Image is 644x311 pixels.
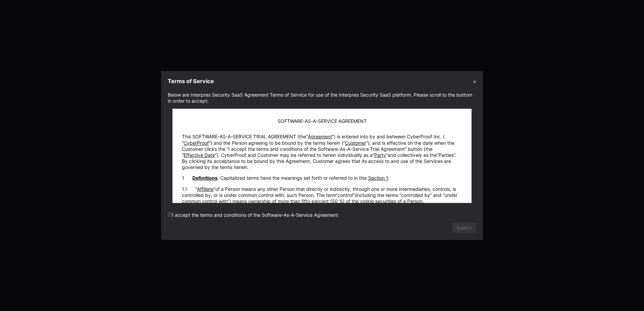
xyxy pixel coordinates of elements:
div: SOFTWARE-AS-A-SERVICE AGREEMENT [182,118,462,124]
span: Effective Date [182,152,217,158]
li: of a Person means any other Person that directly or indirectly, through one or more intermediarie... [182,186,462,205]
label: I accept the terms and conditions of the Software-As-A-Service Agreement [168,212,338,218]
span: CyberProof [182,140,211,146]
p: This SOFTWARE-AS-A-SERVICE TRIAL AGREEMENT (the ) is entered into by and between CyberProof Inc. ... [182,134,462,170]
button: Submit [453,223,476,233]
h3: Terms of Service [168,78,214,85]
span: Agreement [306,134,334,139]
span: Customer [343,140,368,146]
span: Definitions [192,175,218,181]
span: Party [373,152,388,158]
input: I accept the terms and conditions of the Software-As-A-Service Agreement [168,212,172,217]
span: Affiliate [195,186,215,192]
span: Section 1 [368,175,388,181]
div: Below are Interpres Security SaaS Agreement Terms of Service for use of the Interpres Security Sa... [168,92,476,104]
button: ✕ [473,78,476,85]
